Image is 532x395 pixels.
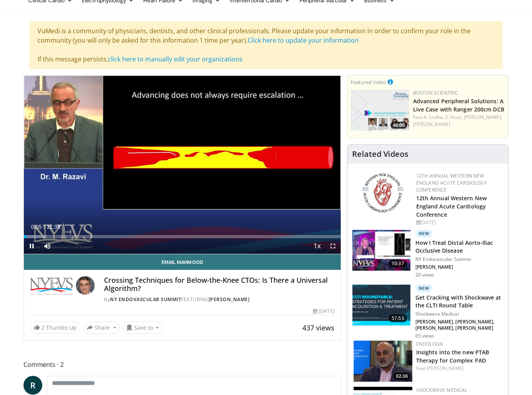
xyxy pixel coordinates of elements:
[30,276,73,295] img: NY Endovascular Summit
[40,238,55,254] button: Mute
[415,264,503,270] p: [PERSON_NAME]
[29,21,503,69] div: VuMedi is a community of physicians, dentists, and other clinical professionals. Please update yo...
[24,235,341,238] div: Progress Bar
[24,254,341,270] a: Email Mahmood
[47,224,60,230] span: 11:36
[415,284,433,292] p: New
[309,238,325,254] button: Playback Rate
[352,230,410,271] img: 4b355214-b789-4d36-b463-674db39b8a24.150x105_q85_crop-smart_upscale.jpg
[394,373,410,380] span: 02:36
[413,121,450,127] a: [PERSON_NAME]
[354,341,412,382] img: 38a6713b-8f91-4441-95cd-eca4fd8431fd.150x105_q85_crop-smart_upscale.jpg
[416,387,467,393] a: Shockwave Medical
[352,149,408,159] h4: Related Videos
[415,333,435,339] p: 65 views
[415,230,433,237] p: New
[416,194,487,218] a: 12th Annual Western New England Acute Cardiology Conference
[415,239,503,255] h3: How I Treat Distal Aorto-Iliac Occlusive Disease
[23,376,42,395] a: R
[445,114,463,120] a: S. Noor,
[248,36,359,45] a: Click here to update your information
[83,321,120,334] button: Share
[427,365,464,372] a: [PERSON_NAME]
[413,114,505,128] div: Feat.
[43,224,45,230] span: /
[104,296,334,303] div: By FEATURING
[41,324,45,331] span: 2
[424,114,444,120] a: A. Lodha,
[352,284,503,339] a: 57:53 New Get Cracking with Shockwave at the CLTI Round Table Shockwave Medical [PERSON_NAME], [P...
[416,365,502,372] div: Feat.
[415,256,503,262] p: NY Endovascular Summit
[416,172,487,193] a: 12th Annual Western New England Acute Cardiology Conference
[350,79,386,86] small: Featured Video
[352,230,503,278] a: 10:37 New How I Treat Distal Aorto-Iliac Occlusive Disease NY Endovascular Summit [PERSON_NAME] 2...
[31,224,41,230] span: 0:05
[350,90,409,131] a: 46:00
[388,260,407,268] span: 10:37
[104,276,334,293] h4: Crossing Techniques for Below-the-Knee CTOs: Is There a Universal Algorithm?
[30,321,80,334] a: 2 Thumbs Up
[110,296,181,303] a: NY Endovascular Summit
[464,114,502,120] a: [PERSON_NAME],
[415,272,435,278] p: 20 views
[416,348,489,364] a: Insights into the new PTAB Therapy for Complex PAD
[415,319,503,331] p: [PERSON_NAME], [PERSON_NAME], [PERSON_NAME], [PERSON_NAME]
[416,219,502,226] div: [DATE]
[413,97,504,113] a: Advanced Peripheral Solutions: A Live Case with Ranger 200cm DCB
[208,296,250,303] a: [PERSON_NAME]
[415,311,503,317] p: Shockwave Medical
[123,321,163,334] button: Save to
[390,122,407,129] span: 46:00
[354,341,412,382] a: 02:36
[413,90,458,96] a: Boston Scientific
[388,314,407,322] span: 57:53
[302,323,334,332] span: 437 views
[361,172,404,214] img: 0954f259-7907-4053-a817-32a96463ecc8.png.150x105_q85_autocrop_double_scale_upscale_version-0.2.png
[313,308,334,315] div: [DATE]
[76,276,95,295] img: Avatar
[23,359,341,370] span: Comments 2
[108,55,243,63] a: click here to manually edit your organizations
[325,238,341,254] button: Fullscreen
[24,75,341,254] video-js: Video Player
[24,238,40,254] button: Pause
[352,285,410,325] img: fe827b4a-7f69-47db-b7b8-c5e9d09cf63c.png.150x105_q85_crop-smart_upscale.png
[416,341,444,347] a: Endologix
[350,90,409,131] img: af9da20d-90cf-472d-9687-4c089bf26c94.150x105_q85_crop-smart_upscale.jpg
[415,294,503,309] h3: Get Cracking with Shockwave at the CLTI Round Table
